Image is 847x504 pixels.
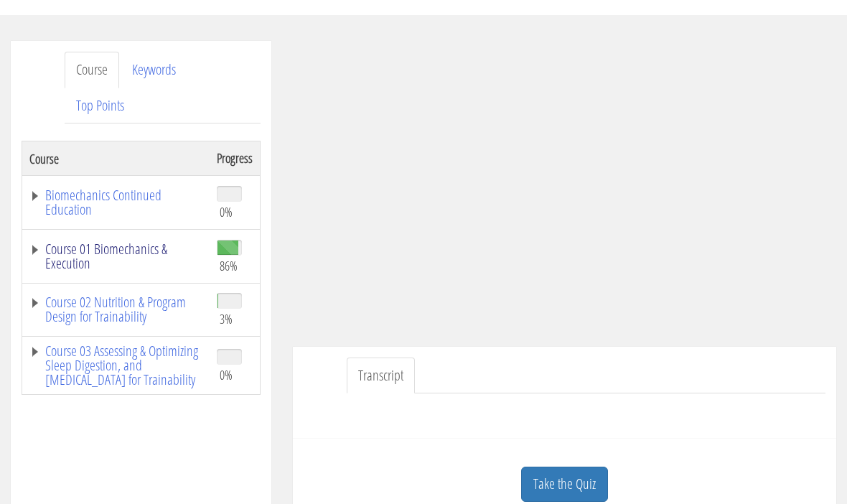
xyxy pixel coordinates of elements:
span: 86% [220,258,238,274]
a: Top Points [65,88,136,125]
a: Take the Quiz [521,467,608,503]
a: Transcript [347,358,415,395]
a: Course 02 Nutrition & Program Design for Trainability [29,296,202,325]
a: Course 01 Biomechanics & Execution [29,243,202,271]
span: 0% [220,368,233,383]
span: 3% [220,312,233,327]
th: Course [22,142,210,177]
a: Keywords [121,52,187,89]
th: Progress [210,142,261,177]
a: Biomechanics Continued Education [29,189,202,218]
span: 0% [220,205,233,220]
a: Course 03 Assessing & Optimizing Sleep Digestion, and [MEDICAL_DATA] for Trainability [29,345,202,388]
a: Course [65,52,119,89]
